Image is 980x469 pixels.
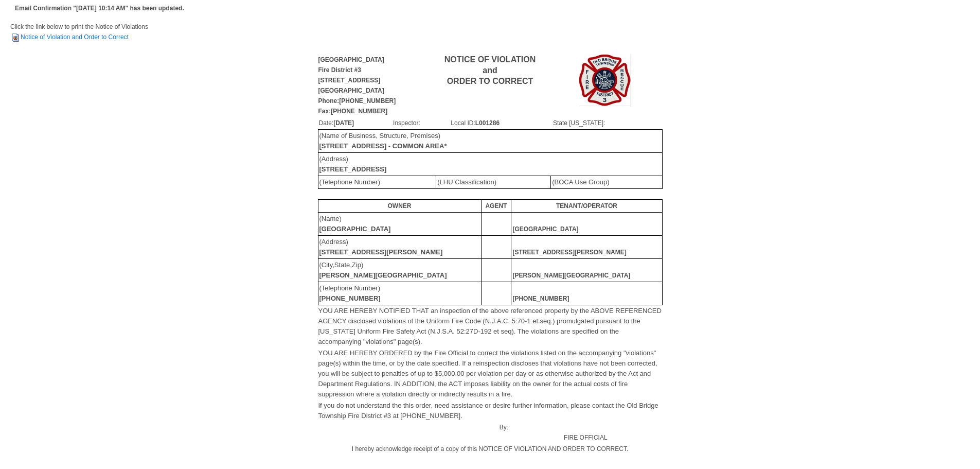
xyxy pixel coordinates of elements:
font: (BOCA Use Group) [552,178,609,186]
td: FIRE OFFICIAL [509,422,662,443]
font: (Name of Business, Structure, Premises) [319,132,447,150]
td: State [US_STATE]: [553,117,662,129]
b: NOTICE OF VIOLATION and ORDER TO CORRECT [444,55,536,85]
b: [PERSON_NAME][GEOGRAPHIC_DATA] [512,272,630,279]
td: I hereby acknowledge receipt of a copy of this NOTICE OF VIOLATION AND ORDER TO CORRECT. [318,443,663,455]
b: [PERSON_NAME][GEOGRAPHIC_DATA] [319,271,447,279]
font: (Telephone Number) [319,284,381,302]
b: [STREET_ADDRESS][PERSON_NAME] [512,249,626,256]
font: (LHU Classification) [437,178,496,186]
td: Email Confirmation "[DATE] 10:14 AM" has been updated. [13,2,186,15]
td: Local ID: [450,117,553,129]
b: [STREET_ADDRESS] - COMMON AREA* [319,142,447,150]
b: [DATE] [333,119,354,127]
b: AGENT [485,202,507,210]
b: [PHONE_NUMBER] [319,294,381,302]
font: (Name) [319,215,391,233]
b: [GEOGRAPHIC_DATA] [319,225,391,233]
font: (City,State,Zip) [319,261,447,279]
b: OWNER [388,202,412,210]
b: L001286 [475,119,500,127]
td: Inspector: [393,117,450,129]
img: Image [579,55,631,106]
span: Click the link below to print the Notice of Violations [10,23,148,41]
img: HTML Document [10,32,21,43]
a: Notice of Violation and Order to Correct [10,33,129,41]
td: Date: [318,117,393,129]
font: If you do not understand the this order, need assistance or desire further information, please co... [318,402,658,420]
b: [STREET_ADDRESS] [319,165,387,173]
font: (Address) [319,238,443,256]
font: (Address) [319,155,387,173]
font: YOU ARE HEREBY NOTIFIED THAT an inspection of the above referenced property by the ABOVE REFERENC... [318,307,662,345]
b: [GEOGRAPHIC_DATA] Fire District #3 [STREET_ADDRESS] [GEOGRAPHIC_DATA] Phone:[PHONE_NUMBER] Fax:[P... [318,56,396,115]
font: YOU ARE HEREBY ORDERED by the Fire Official to correct the violations listed on the accompanying ... [318,349,657,398]
b: [STREET_ADDRESS][PERSON_NAME] [319,248,443,256]
b: [GEOGRAPHIC_DATA] [512,225,578,233]
b: TENANT/OPERATOR [556,202,617,210]
td: By: [318,422,509,443]
font: (Telephone Number) [319,178,381,186]
b: [PHONE_NUMBER] [512,295,569,302]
